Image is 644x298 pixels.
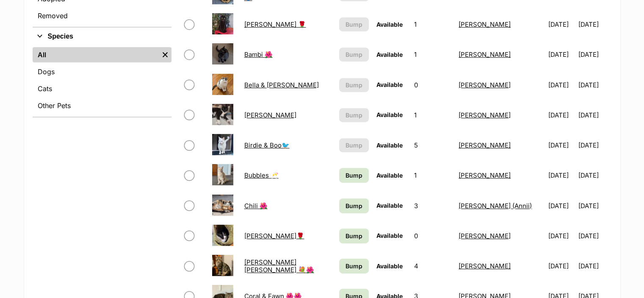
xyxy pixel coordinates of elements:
[159,47,171,62] a: Remove filter
[345,50,362,59] span: Bump
[244,20,306,28] a: [PERSON_NAME] 🌹
[545,161,578,190] td: [DATE]
[376,21,403,28] span: Available
[244,50,273,58] a: Bambi 🌺
[411,251,454,281] td: 4
[411,131,454,160] td: 5
[545,10,578,39] td: [DATE]
[345,20,362,29] span: Bump
[376,202,403,209] span: Available
[545,251,578,281] td: [DATE]
[459,262,511,270] a: [PERSON_NAME]
[376,262,403,270] span: Available
[33,45,171,117] div: Species
[345,81,362,89] span: Bump
[376,51,403,58] span: Available
[411,10,454,39] td: 1
[578,40,611,69] td: [DATE]
[545,131,578,160] td: [DATE]
[376,142,403,149] span: Available
[578,251,611,281] td: [DATE]
[339,198,369,213] a: Bump
[339,108,369,122] button: Bump
[545,191,578,220] td: [DATE]
[339,17,369,31] button: Bump
[376,232,403,239] span: Available
[376,111,403,118] span: Available
[345,141,362,150] span: Bump
[459,141,511,149] a: [PERSON_NAME]
[459,20,511,28] a: [PERSON_NAME]
[345,201,362,210] span: Bump
[345,111,362,120] span: Bump
[244,171,279,179] a: Bubbles 🥂
[212,255,233,276] img: Cindy Lou 💐🌺
[339,78,369,92] button: Bump
[411,100,454,130] td: 1
[244,258,314,273] a: [PERSON_NAME] [PERSON_NAME] 💐🌺
[345,262,362,270] span: Bump
[459,81,511,89] a: [PERSON_NAME]
[244,111,296,119] a: [PERSON_NAME]
[244,202,268,210] a: Chili 🌺
[459,202,532,210] a: [PERSON_NAME] (Annii)
[459,171,511,179] a: [PERSON_NAME]
[578,221,611,251] td: [DATE]
[545,100,578,130] td: [DATE]
[33,81,171,96] a: Cats
[545,40,578,69] td: [DATE]
[345,171,362,180] span: Bump
[33,31,171,42] button: Species
[212,134,233,155] img: Birdie & Boo🐦
[339,228,369,243] a: Bump
[459,50,511,58] a: [PERSON_NAME]
[339,259,369,273] a: Bump
[578,70,611,100] td: [DATE]
[376,81,403,88] span: Available
[212,13,233,34] img: Audrey Rose 🌹
[33,64,171,79] a: Dogs
[376,172,403,179] span: Available
[33,8,171,23] a: Removed
[339,47,369,61] button: Bump
[33,47,159,62] a: All
[411,70,454,100] td: 0
[339,168,369,183] a: Bump
[244,232,304,240] a: [PERSON_NAME]🌹
[545,70,578,100] td: [DATE]
[545,221,578,251] td: [DATE]
[459,111,511,119] a: [PERSON_NAME]
[345,231,362,240] span: Bump
[339,138,369,152] button: Bump
[411,161,454,190] td: 1
[578,131,611,160] td: [DATE]
[578,161,611,190] td: [DATE]
[212,43,233,64] img: Bambi 🌺
[212,74,233,95] img: Bella & Kevin 💕
[244,141,290,149] a: Birdie & Boo🐦
[578,10,611,39] td: [DATE]
[459,232,511,240] a: [PERSON_NAME]
[33,98,171,113] a: Other Pets
[578,191,611,220] td: [DATE]
[411,191,454,220] td: 3
[244,81,319,89] a: Bella & [PERSON_NAME]
[578,100,611,130] td: [DATE]
[411,221,454,251] td: 0
[411,40,454,69] td: 1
